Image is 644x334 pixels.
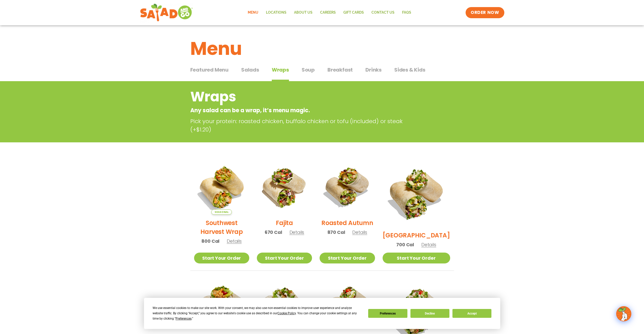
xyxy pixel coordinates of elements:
[466,7,504,18] a: ORDER NOW
[471,10,499,16] span: ORDER NOW
[320,278,375,333] img: Product photo for Cobb Wrap
[194,218,249,236] h2: Southwest Harvest Wrap
[452,309,491,318] button: Accept
[211,209,232,215] span: Seasonal
[365,66,382,74] span: Drinks
[340,7,368,18] a: GIFT CARDS
[244,7,262,18] a: Menu
[265,229,282,236] span: 670 Cal
[290,7,316,18] a: About Us
[201,238,219,244] span: 800 Cal
[327,66,353,74] span: Breakfast
[241,66,259,74] span: Salads
[272,66,289,74] span: Wraps
[383,160,450,227] img: Product photo for BBQ Ranch Wrap
[320,253,375,263] a: Start Your Order
[383,231,450,240] h2: [GEOGRAPHIC_DATA]
[352,229,367,235] span: Details
[190,66,228,74] span: Featured Menu
[176,317,192,320] span: Preferences
[316,7,340,18] a: Careers
[257,253,312,263] a: Start Your Order
[327,229,345,236] span: 870 Cal
[398,7,415,18] a: FAQs
[410,309,449,318] button: Decline
[278,311,296,315] span: Cookie Policy
[396,241,414,248] span: 700 Cal
[320,160,375,215] img: Product photo for Roasted Autumn Wrap
[194,160,249,215] img: Product photo for Southwest Harvest Wrap
[140,3,193,23] img: new-SAG-logo-768×292
[289,229,304,235] span: Details
[190,117,416,134] p: Pick your protein: roasted chicken, buffalo chicken or tofu (included) or steak (+$1.20)
[194,253,249,263] a: Start Your Order
[190,64,454,81] div: Tabbed content
[194,278,249,333] img: Product photo for Buffalo Chicken Wrap
[368,309,407,318] button: Preferences
[321,218,373,227] h2: Roasted Autumn
[421,241,436,248] span: Details
[368,7,398,18] a: Contact Us
[190,35,454,62] h1: Menu
[227,238,242,244] span: Details
[383,253,450,263] a: Start Your Order
[394,66,425,74] span: Sides & Kids
[257,278,312,333] img: Product photo for Caesar Wrap
[262,7,290,18] a: Locations
[153,305,362,321] div: We use essential cookies to make our site work. With your consent, we may also use non-essential ...
[276,218,293,227] h2: Fajita
[190,86,413,107] h2: Wraps
[302,66,315,74] span: Soup
[244,7,415,18] nav: Menu
[617,307,631,321] img: wpChatIcon
[190,106,413,115] p: Any salad can be a wrap, it’s menu magic.
[257,160,312,215] img: Product photo for Fajita Wrap
[144,298,500,329] div: Cookie Consent Prompt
